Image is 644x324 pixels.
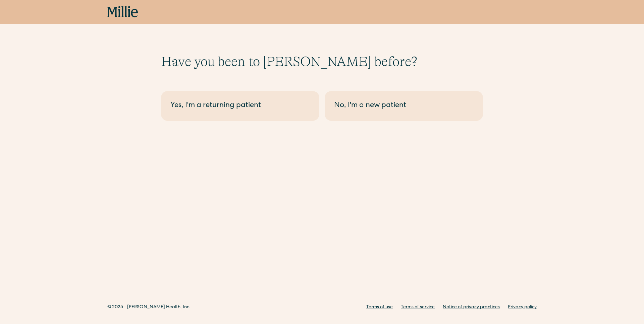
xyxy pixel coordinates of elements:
[334,100,474,111] div: No, I'm a new patient
[508,304,537,311] a: Privacy policy
[443,304,500,311] a: Notice of privacy practices
[161,91,319,121] a: Yes, I'm a returning patient
[161,54,483,70] h1: Have you been to [PERSON_NAME] before?
[170,100,310,111] div: Yes, I'm a returning patient
[366,304,393,311] a: Terms of use
[107,304,191,311] div: © 2025 - [PERSON_NAME] Health, Inc.
[325,91,483,121] a: No, I'm a new patient
[401,304,435,311] a: Terms of service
